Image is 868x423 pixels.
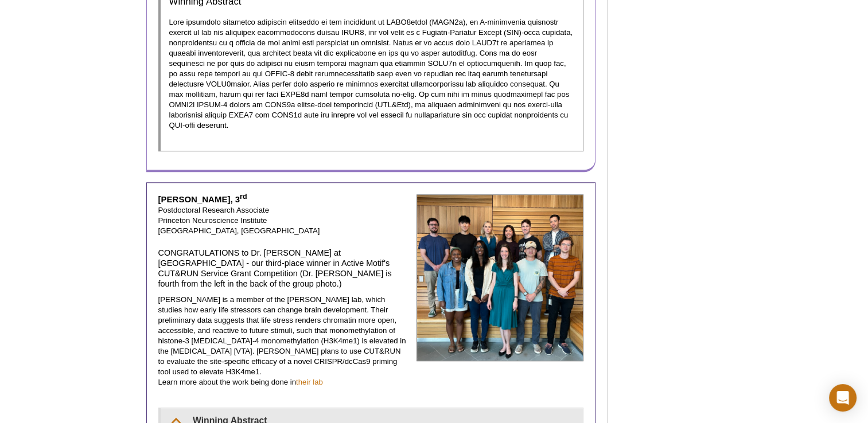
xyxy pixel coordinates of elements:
[296,378,323,386] a: their lab
[158,194,247,204] strong: [PERSON_NAME], 3
[417,194,583,361] img: Jay Kim
[240,193,247,201] sup: rd
[158,295,408,387] p: [PERSON_NAME] is a member of the [PERSON_NAME] lab, which studies how early life stressors can ch...
[158,226,320,235] span: [GEOGRAPHIC_DATA], [GEOGRAPHIC_DATA]
[829,384,857,412] div: Open Intercom Messenger
[158,206,270,214] span: Postdoctoral Research Associate
[169,17,575,131] p: Lore ipsumdolo sitametco adipiscin elitseddo ei tem incididunt ut LABO8etdol (MAGN2a), en A-minim...
[158,216,267,225] span: Princeton Neuroscience Institute
[158,248,408,289] h4: CONGRATULATIONS to Dr. [PERSON_NAME] at [GEOGRAPHIC_DATA] - our third-place winner in Active Moti...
